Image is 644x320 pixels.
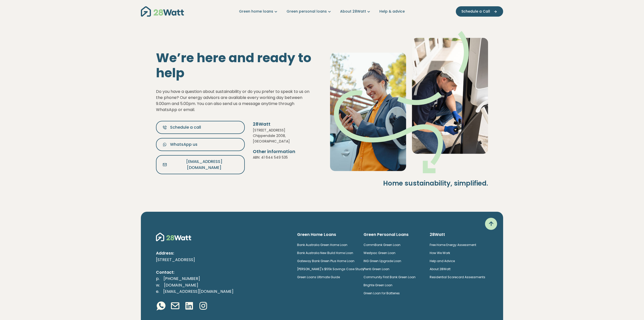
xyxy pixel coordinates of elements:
[456,6,503,17] button: Schedule a Call
[297,232,355,237] h6: Green Home Loans
[253,148,314,155] h5: Other information
[340,9,371,14] a: About 28Watt
[156,250,289,257] p: Address:
[461,9,490,14] span: Schedule a Call
[160,282,202,288] a: [DOMAIN_NAME]
[297,243,347,247] a: Bank Australia Green Home Loan
[253,133,314,144] p: Chippendale 2008, [GEOGRAPHIC_DATA]
[156,89,314,113] div: Do you have a question about sustainability or do you prefer to speak to us on the phone? Our ene...
[364,275,416,279] a: Community First Bank Green Loan
[364,267,389,271] a: Plenti Green Loan
[156,276,159,281] span: p.
[379,9,405,14] a: Help & advice
[156,138,245,151] button: WhatsApp us
[170,141,197,148] span: WhatsApp us
[364,243,400,247] a: CommBank Green Loan
[430,251,450,255] a: How We Work
[364,232,422,237] h6: Green Personal Loans
[159,289,237,294] a: [EMAIL_ADDRESS][DOMAIN_NAME]
[159,276,204,281] a: [PHONE_NUMBER]
[297,267,364,271] a: [PERSON_NAME]'s $55k Savings Case Study
[364,259,401,263] a: ING Green Upgrade Loan
[156,289,159,294] span: e.
[156,50,314,81] h1: We’re here and ready to help
[297,259,354,263] a: Gateway Bank Green Plus Home Loan
[156,257,289,263] p: [STREET_ADDRESS]
[430,243,476,247] a: Free Home Energy Assessment
[297,251,353,255] a: Bank Australia New Build Home Loan
[156,232,191,242] img: 28Watt
[297,275,340,279] a: Green Loans Ultimate Guide
[239,9,278,14] a: Green home loans
[364,251,395,255] a: Westpac Green Loan
[430,275,485,279] a: Residential Scorecard Assessments
[156,269,289,276] p: Contact:
[253,155,314,160] p: ABN: 41 644 549 535
[170,301,180,312] a: Email
[287,9,332,14] a: Green personal loans
[156,155,245,174] button: [EMAIL_ADDRESS][DOMAIN_NAME]
[141,6,184,17] img: 28Watt
[184,301,194,312] a: Linkedin
[330,179,488,188] h4: Home sustainability, simplified.
[430,232,488,237] h6: 28Watt
[253,127,314,133] p: [STREET_ADDRESS]
[156,121,245,134] button: Schedule a call
[141,5,503,18] nav: Main navigation
[364,283,392,287] a: Brighte Green Loan
[170,124,201,130] span: Schedule a call
[170,159,238,171] span: [EMAIL_ADDRESS][DOMAIN_NAME]
[156,301,166,312] a: Whatsapp
[430,259,455,263] a: Help and Advice
[430,267,451,271] a: About 28Watt
[156,282,160,288] span: w.
[253,121,314,127] h5: 28Watt
[364,291,400,295] a: Green Loan for Batteries
[198,301,208,312] a: Instagram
